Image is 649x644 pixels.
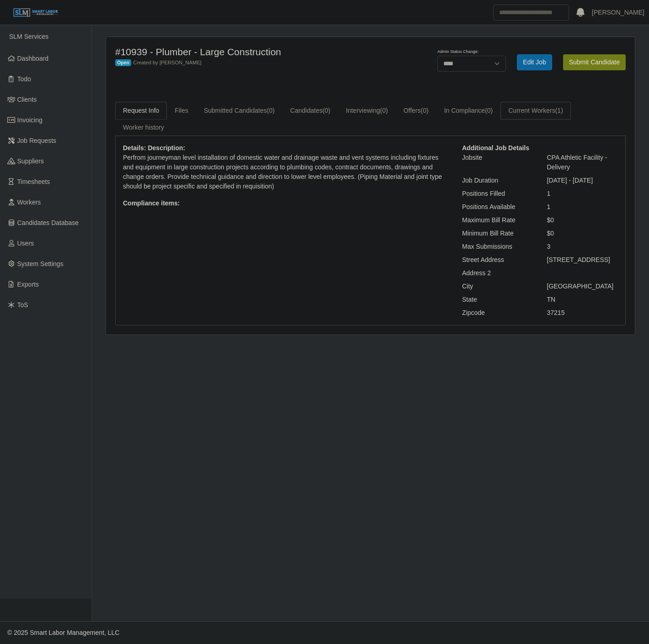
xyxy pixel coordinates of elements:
div: 1 [540,202,625,212]
div: Minimum Bill Rate [455,229,540,238]
span: Dashboard [17,55,49,62]
a: [PERSON_NAME] [592,8,644,17]
span: Created by [PERSON_NAME] [133,60,202,65]
div: Job Duration [455,176,540,185]
img: SLM Logo [13,8,59,18]
h4: #10939 - Plumber - Large Construction [115,46,407,58]
div: Address 2 [455,268,540,278]
a: In Compliance [436,102,501,120]
span: Todo [17,75,31,83]
span: Invoicing [17,116,43,124]
span: Exports [17,281,39,288]
div: CPA Athletic Facility - Delivery [540,153,625,172]
p: Perfrom journeyman level installation of domestic water and drainage waste and vent systems inclu... [123,153,448,191]
span: (0) [485,107,493,114]
span: Users [17,240,34,247]
span: Suppliers [17,157,44,165]
span: Timesheets [17,178,50,185]
span: (0) [421,107,429,114]
span: Open [115,59,131,67]
a: Candidates [282,102,338,120]
div: Zipcode [455,308,540,318]
div: State [455,295,540,304]
div: 1 [540,189,625,199]
div: $0 [540,229,625,238]
div: TN [540,295,625,304]
a: Interviewing [338,102,396,120]
span: (0) [380,107,388,114]
a: Worker history [115,119,172,136]
span: Candidates Database [17,219,79,226]
span: (0) [267,107,275,114]
span: Workers [17,199,41,206]
div: Maximum Bill Rate [455,215,540,225]
b: Details: [123,144,146,152]
div: $0 [540,215,625,225]
div: 37215 [540,308,625,318]
div: 3 [540,242,625,251]
input: Search [493,5,569,21]
a: Submitted Candidates [196,102,282,120]
span: Clients [17,96,37,103]
div: Street Address [455,255,540,265]
a: Edit Job [517,54,552,70]
div: Jobsite [455,153,540,172]
span: Job Requests [17,137,57,144]
a: Request Info [115,102,167,120]
span: (0) [323,107,330,114]
b: Description: [148,144,185,152]
span: System Settings [17,260,64,267]
b: Additional Job Details [462,144,529,152]
a: Current Workers [500,102,571,120]
span: SLM Services [9,33,48,40]
span: (1) [555,107,563,114]
div: [DATE] - [DATE] [540,176,625,185]
div: Max Submissions [455,242,540,251]
div: Positions Filled [455,189,540,199]
a: Offers [396,102,436,120]
div: City [455,282,540,291]
button: Submit Candidate [563,54,626,70]
div: Positions Available [455,202,540,212]
b: Compliance items: [123,199,180,207]
a: Files [167,102,196,120]
div: [STREET_ADDRESS] [540,255,625,265]
label: Admin Status Change: [437,49,479,55]
div: [GEOGRAPHIC_DATA] [540,282,625,291]
span: ToS [17,301,28,309]
span: © 2025 Smart Labor Management, LLC [7,629,119,636]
